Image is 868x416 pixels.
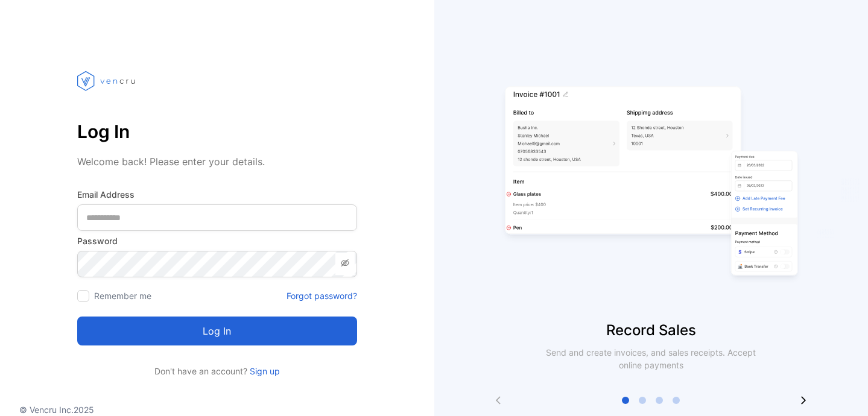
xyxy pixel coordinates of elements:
a: Forgot password? [287,289,357,302]
img: vencru logo [77,48,138,113]
img: slider image [500,48,802,320]
label: Password [77,235,357,247]
a: Sign up [247,366,280,376]
label: Remember me [94,291,151,301]
p: Send and create invoices, and sales receipts. Accept online payments [535,346,767,371]
p: Don't have an account? [77,365,357,377]
p: Welcome back! Please enter your details. [77,154,357,169]
label: Email Address [77,188,357,201]
p: Log In [77,117,357,146]
button: Log in [77,317,357,345]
